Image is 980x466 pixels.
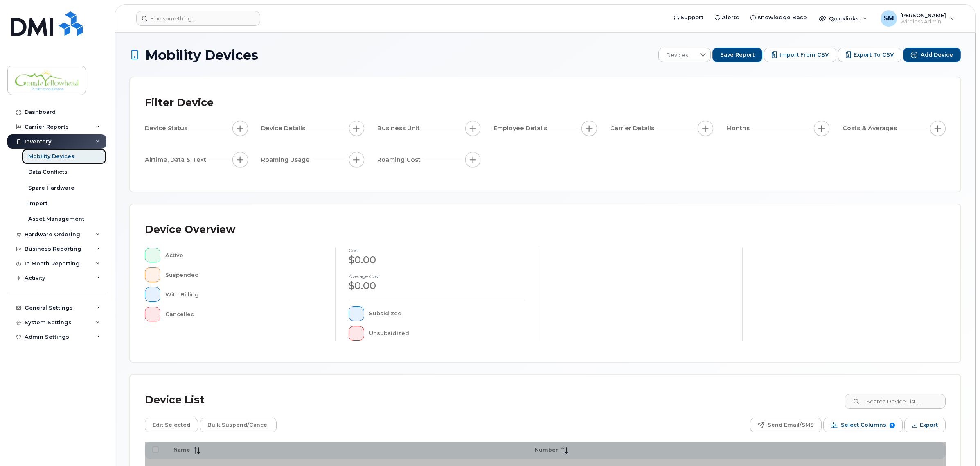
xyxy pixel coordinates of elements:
[369,306,526,321] div: Subsidized
[779,51,829,59] span: Import from CSV
[349,248,525,253] h4: cost
[610,124,657,133] span: Carrier Details
[843,124,899,133] span: Costs & Averages
[165,307,322,321] div: Cancelled
[764,48,836,62] button: Import from CSV
[349,253,525,267] div: $0.00
[145,48,258,62] span: Mobility Devices
[349,279,525,293] div: $0.00
[726,124,752,133] span: Months
[890,423,895,428] span: 3
[145,219,235,240] div: Device Overview
[659,48,695,63] span: Devices
[377,156,423,164] span: Roaming Cost
[712,48,762,62] button: Save Report
[845,394,946,409] input: Search Device List ...
[200,418,277,432] button: Bulk Suspend/Cancel
[921,51,953,59] span: Add Device
[261,124,308,133] span: Device Details
[145,156,209,164] span: Airtime, Data & Text
[165,248,322,262] div: Active
[349,274,525,279] h4: Average cost
[153,419,190,431] span: Edit Selected
[904,418,946,432] button: Export
[377,124,422,133] span: Business Unit
[823,418,903,432] button: Select Columns 3
[841,419,886,431] span: Select Columns
[165,287,322,302] div: With Billing
[207,419,269,431] span: Bulk Suspend/Cancel
[261,156,312,164] span: Roaming Usage
[768,419,814,431] span: Send Email/SMS
[854,51,894,59] span: Export to CSV
[145,389,205,411] div: Device List
[369,326,526,341] div: Unsubsidized
[838,48,901,62] button: Export to CSV
[145,92,214,113] div: Filter Device
[720,51,755,59] span: Save Report
[903,48,961,62] button: Add Device
[145,418,198,432] button: Edit Selected
[750,418,822,432] button: Send Email/SMS
[165,267,322,282] div: Suspended
[920,419,938,431] span: Export
[493,124,550,133] span: Employee Details
[145,124,190,133] span: Device Status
